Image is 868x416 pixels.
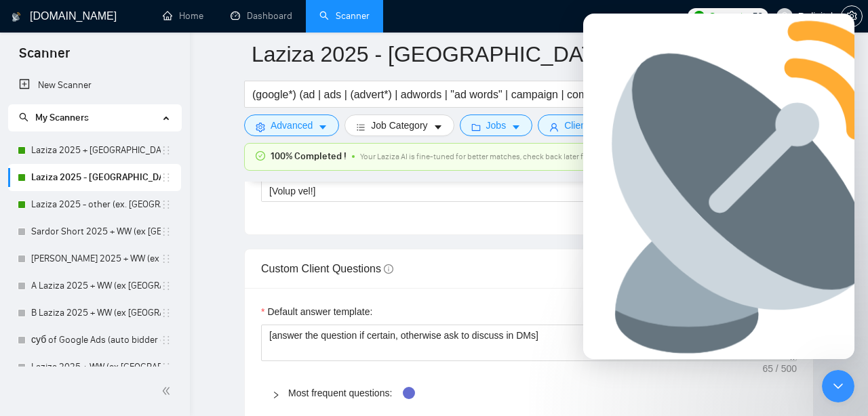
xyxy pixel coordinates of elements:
[31,245,161,272] a: [PERSON_NAME] 2025 + WW (ex [GEOGRAPHIC_DATA], [GEOGRAPHIC_DATA], [GEOGRAPHIC_DATA])
[261,377,797,409] div: Most frequent questions:
[19,112,89,123] span: My Scanners
[471,122,481,132] span: folder
[252,86,614,103] input: Search Freelance Jobs...
[271,118,313,133] span: Advanced
[433,122,443,132] span: caret-down
[31,299,161,327] a: B Laziza 2025 + WW (ex [GEOGRAPHIC_DATA], [GEOGRAPHIC_DATA], [GEOGRAPHIC_DATA])
[460,115,533,136] button: folderJobscaret-down
[822,370,854,402] iframe: Intercom live chat
[256,151,265,161] span: check-circle
[19,72,170,99] a: New Scanner
[403,387,415,399] div: Tooltip anchor
[161,384,175,398] span: double-left
[8,164,181,191] li: Laziza 2025 - Europe
[31,218,161,245] a: Sardor Short 2025 + WW (ex [GEOGRAPHIC_DATA], [GEOGRAPHIC_DATA], [GEOGRAPHIC_DATA])
[161,172,172,183] span: holder
[261,325,797,361] textarea: Default answer template:
[8,327,181,354] li: суб of Google Ads (auto bidder ex GTM) -> USA, Expert&Intermediate, H - $25, F -$300, 4.5 stars
[31,191,161,218] a: Laziza 2025 - other (ex. [GEOGRAPHIC_DATA], [GEOGRAPHIC_DATA], [GEOGRAPHIC_DATA], [GEOGRAPHIC_DATA])
[31,137,161,164] a: Laziza 2025 + [GEOGRAPHIC_DATA], [GEOGRAPHIC_DATA], [GEOGRAPHIC_DATA]
[360,152,642,161] span: Your Laziza AI is fine-tuned for better matches, check back later for more training!
[841,5,863,27] button: setting
[538,115,615,136] button: userClientcaret-down
[163,10,203,22] a: homeHome
[272,391,280,399] span: right
[564,118,589,133] span: Client
[161,280,172,291] span: holder
[231,10,292,22] a: dashboardDashboard
[344,115,454,136] button: barsJob Categorycaret-down
[161,253,172,264] span: holder
[288,388,392,398] a: Most frequent questions:
[694,11,705,22] img: upwork-logo.png
[319,10,370,22] a: searchScanner
[31,272,161,299] a: A Laziza 2025 + WW (ex [GEOGRAPHIC_DATA], [GEOGRAPHIC_DATA], [GEOGRAPHIC_DATA])
[161,308,172,318] span: holder
[8,245,181,272] li: Sardor Long 2025 + WW (ex USA, CA, AU)
[8,72,181,99] li: New Scanner
[19,112,28,122] span: search
[842,11,862,22] span: setting
[8,354,181,381] li: Laziza 2025 + WW (ex USA, CA, AU)
[8,272,181,299] li: A Laziza 2025 + WW (ex USA, CA, AU)
[161,145,172,156] span: holder
[780,12,789,21] span: user
[161,199,172,210] span: holder
[753,9,763,24] span: 52
[161,226,172,237] span: holder
[31,327,161,354] a: суб of Google Ads (auto bidder ex GTM) -> [GEOGRAPHIC_DATA], Expert&Intermediate, H - $25, F -$30...
[256,122,265,132] span: setting
[35,112,89,123] span: My Scanners
[161,335,172,346] span: holder
[8,137,181,164] li: Laziza 2025 + USA, CA, AU
[583,14,854,359] iframe: Intercom live chat
[8,43,81,72] span: Scanner
[371,118,427,133] span: Job Category
[12,6,21,28] img: logo
[841,11,863,22] a: setting
[8,191,181,218] li: Laziza 2025 - other (ex. USA, CA, AU, Europe)
[384,264,393,274] span: info-circle
[244,115,339,136] button: settingAdvancedcaret-down
[511,122,521,132] span: caret-down
[8,299,181,327] li: B Laziza 2025 + WW (ex USA, CA, AU)
[261,304,372,319] label: Default answer template:
[252,37,786,71] input: Scanner name...
[318,122,328,132] span: caret-down
[356,122,366,132] span: bars
[261,263,393,274] span: Custom Client Questions
[549,122,559,132] span: user
[161,362,172,373] span: holder
[31,354,161,381] a: Laziza 2025 + WW (ex [GEOGRAPHIC_DATA], [GEOGRAPHIC_DATA], [GEOGRAPHIC_DATA])
[486,118,507,133] span: Jobs
[8,218,181,245] li: Sardor Short 2025 + WW (ex USA, CA, AU)
[709,9,749,24] span: Connects:
[31,164,161,191] a: Laziza 2025 - [GEOGRAPHIC_DATA]
[271,149,347,164] span: 100% Completed !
